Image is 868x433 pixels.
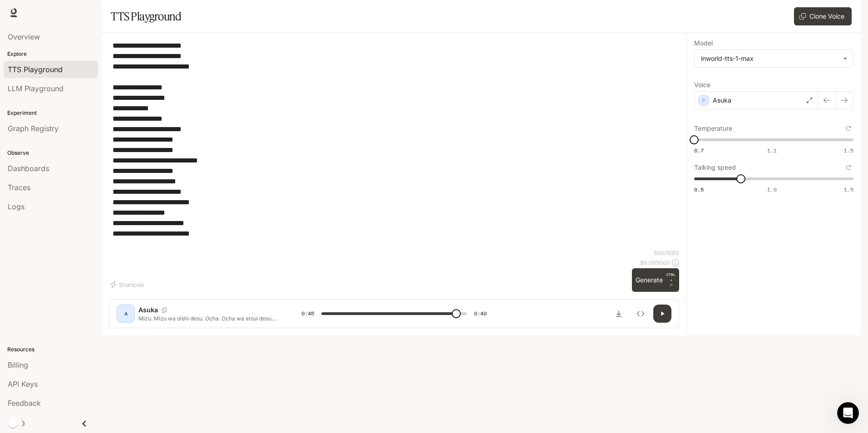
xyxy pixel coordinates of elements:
span: 1.5 [844,147,853,154]
button: Download audio [610,305,628,323]
span: 0:45 [301,309,314,318]
div: inworld-tts-1-max [695,50,853,67]
p: CTRL + [666,272,676,283]
button: Reset to default [843,162,853,172]
span: 1.1 [767,147,777,154]
p: Asuka [138,305,158,315]
div: inworld-tts-1-max [701,54,838,63]
span: 0.7 [694,147,704,154]
p: 500 / 1000 [654,249,679,257]
p: Mizu. Mizu wa oishi desu. Ocha. Ocha wa atsui desu. [GEOGRAPHIC_DATA]. Gohan wa doko des ka. Mizu... [138,315,280,322]
button: GenerateCTRL +⏎ [632,268,679,292]
p: Asuka [713,96,731,105]
p: Model [694,40,713,46]
p: ⏎ [666,272,676,288]
button: Shortcuts [109,277,148,292]
p: Temperature [694,125,732,132]
iframe: Intercom live chat [837,402,859,424]
p: $ 0.005000 [640,259,670,266]
p: Voice [694,82,710,88]
div: A [118,306,133,321]
button: Reset to default [843,123,853,133]
span: 0:49 [474,309,487,318]
h1: TTS Playground [111,7,181,25]
span: 1.0 [767,186,777,193]
span: 1.5 [844,186,853,193]
span: 0.5 [694,186,704,193]
button: Inspect [631,305,650,323]
button: Clone Voice [794,7,852,25]
p: Talking speed [694,164,736,171]
button: Copy Voice ID [158,307,171,313]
